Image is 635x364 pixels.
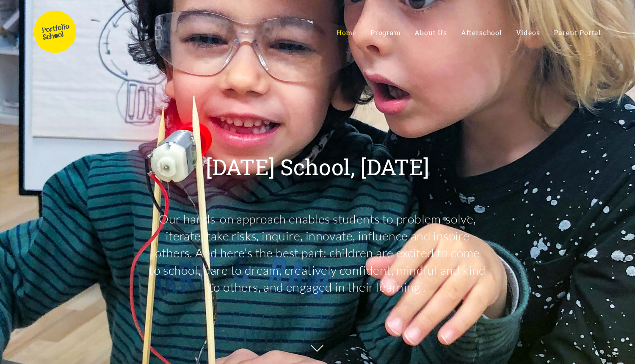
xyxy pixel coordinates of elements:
[554,28,601,37] span: Parent Portal
[461,28,502,37] span: Afterschool
[516,28,540,36] a: Videos
[516,28,540,37] span: Videos
[337,28,356,36] a: Home
[34,11,76,53] img: Portfolio School
[148,210,487,296] p: Our hands-on approach enables students to problem-solve, iterate, take risks, inquire, innovate, ...
[461,28,502,36] a: Afterschool
[206,156,429,178] p: [DATE] School, [DATE]
[554,28,601,36] a: Parent Portal
[370,28,401,37] span: Program
[414,28,447,37] span: About Us
[337,28,356,37] span: Home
